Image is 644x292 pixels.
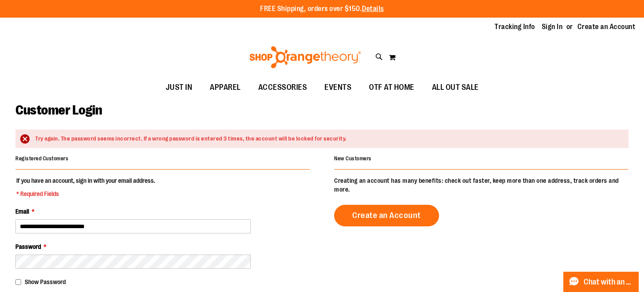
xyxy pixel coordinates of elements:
strong: Registered Customers [15,155,68,162]
span: * Required Fields [16,189,155,198]
span: ALL OUT SALE [432,78,479,97]
span: Email [15,208,29,215]
legend: If you have an account, sign in with your email address. [15,176,156,198]
a: Tracking Info [495,22,535,32]
span: Password [15,243,41,250]
span: EVENTS [324,78,351,97]
p: FREE Shipping, orders over $150. [260,4,384,14]
a: Create an Account [334,205,439,226]
span: Create an Account [352,211,421,220]
span: OTF AT HOME [369,78,414,97]
button: Chat with an Expert [563,272,639,292]
strong: New Customers [334,155,372,162]
a: Sign In [542,22,563,32]
div: Try again. The password seems incorrect. If a wrong password is entered 3 times, the account will... [35,135,620,143]
span: Customer Login [15,103,102,118]
p: Creating an account has many benefits: check out faster, keep more than one address, track orders... [334,176,629,194]
span: ACCESSORIES [258,78,307,97]
img: Shop Orangetheory [248,46,362,68]
a: Create an Account [577,22,636,32]
span: Show Password [25,278,66,285]
span: JUST IN [166,78,193,97]
a: Details [362,5,384,13]
span: Chat with an Expert [584,278,633,286]
span: APPAREL [210,78,241,97]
